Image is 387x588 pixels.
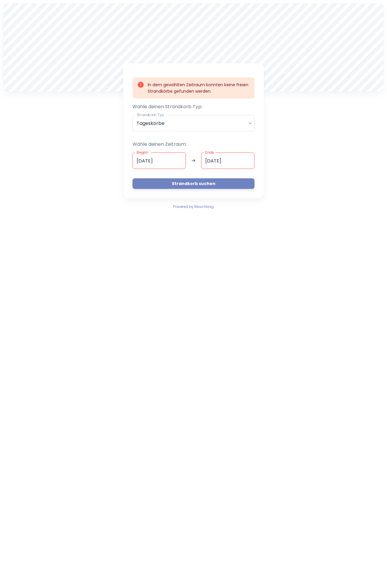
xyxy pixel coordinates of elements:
label: Ende [205,150,214,155]
label: Beginn [137,150,148,155]
input: dd.mm.yyyy [201,152,254,169]
label: Strandkorb Typ [137,112,164,117]
a: Powered by Beachbag [173,203,214,210]
p: Wähle deinen Zeitraum: [133,141,254,148]
button: Strandkorb suchen [133,178,254,189]
p: Wähle deinen Strandkorb Typ: [133,103,254,110]
div: In dem gewählten Zeitraum konnten keine freien Strandkörbe gefunden werden. [148,79,250,97]
div: Tageskörbe [133,115,254,131]
input: dd.mm.yyyy [133,152,186,169]
span: Powered by Beachbag [173,204,214,209]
